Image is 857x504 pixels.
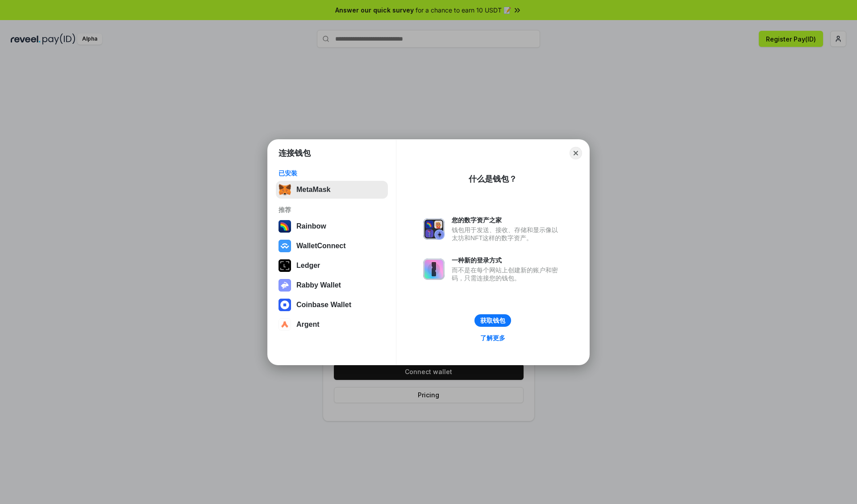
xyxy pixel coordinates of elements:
[279,279,291,292] img: svg+xml,%3Csvg%20xmlns%3D%22http%3A%2F%2Fwww.w3.org%2F2000%2Fsvg%22%20fill%3D%22none%22%20viewBox...
[475,332,511,344] a: 了解更多
[452,266,562,282] div: 而不是在每个网站上创建新的账户和密码，只需连接您的钱包。
[480,317,505,325] div: 获取钱包
[469,174,517,184] div: 什么是钱包？
[452,256,562,264] div: 一种新的登录方式
[279,148,311,158] h1: 连接钱包
[296,281,341,289] div: Rabby Wallet
[276,296,388,314] button: Coinbase Wallet
[474,314,511,327] button: 获取钱包
[452,226,562,242] div: 钱包用于发送、接收、存储和显示像以太坊和NFT这样的数字资产。
[279,206,385,214] div: 推荐
[279,220,291,233] img: svg+xml,%3Csvg%20width%3D%22120%22%20height%3D%22120%22%20viewBox%3D%220%200%20120%20120%22%20fil...
[276,276,388,294] button: Rabby Wallet
[480,334,505,342] div: 了解更多
[296,222,326,230] div: Rainbow
[279,169,385,177] div: 已安装
[279,240,291,252] img: svg+xml,%3Csvg%20width%3D%2228%22%20height%3D%2228%22%20viewBox%3D%220%200%2028%2028%22%20fill%3D...
[279,183,291,196] img: svg+xml,%3Csvg%20fill%3D%22none%22%20height%3D%2233%22%20viewBox%3D%220%200%2035%2033%22%20width%...
[279,318,291,331] img: svg+xml,%3Csvg%20width%3D%2228%22%20height%3D%2228%22%20viewBox%3D%220%200%2028%2028%22%20fill%3D...
[423,258,445,280] img: svg+xml,%3Csvg%20xmlns%3D%22http%3A%2F%2Fwww.w3.org%2F2000%2Fsvg%22%20fill%3D%22none%22%20viewBox...
[276,257,388,275] button: Ledger
[296,301,351,309] div: Coinbase Wallet
[296,186,330,194] div: MetaMask
[296,242,346,250] div: WalletConnect
[279,259,291,272] img: svg+xml,%3Csvg%20xmlns%3D%22http%3A%2F%2Fwww.w3.org%2F2000%2Fsvg%22%20width%3D%2228%22%20height%3...
[423,218,445,240] img: svg+xml,%3Csvg%20xmlns%3D%22http%3A%2F%2Fwww.w3.org%2F2000%2Fsvg%22%20fill%3D%22none%22%20viewBox...
[296,321,320,329] div: Argent
[452,216,562,224] div: 您的数字资产之家
[276,217,388,235] button: Rainbow
[276,316,388,333] button: Argent
[279,299,291,311] img: svg+xml,%3Csvg%20width%3D%2228%22%20height%3D%2228%22%20viewBox%3D%220%200%2028%2028%22%20fill%3D...
[276,181,388,199] button: MetaMask
[276,237,388,255] button: WalletConnect
[296,262,320,270] div: Ledger
[570,147,582,159] button: Close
